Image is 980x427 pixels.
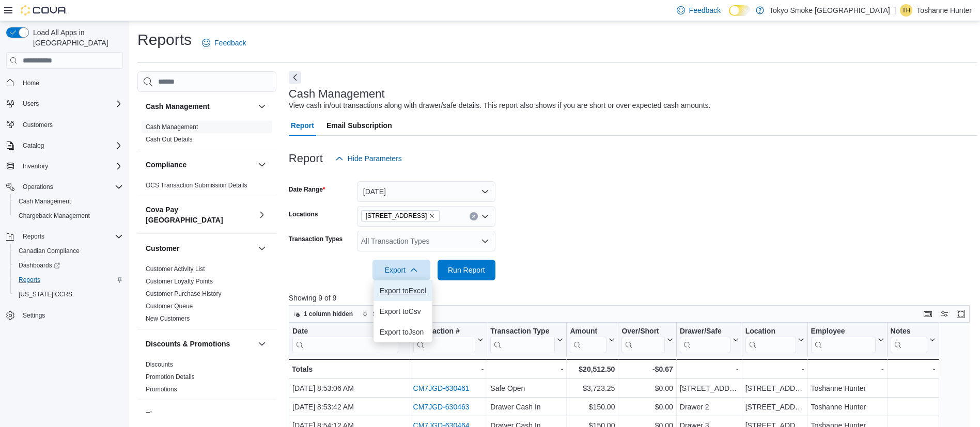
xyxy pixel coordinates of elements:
[292,327,407,353] button: Date
[146,386,177,393] a: Promotions
[19,247,80,255] span: Canadian Compliance
[481,237,489,245] button: Open list of options
[680,327,730,337] div: Drawer/Safe
[745,327,796,337] div: Location
[146,123,198,131] span: Cash Management
[19,309,49,322] a: Settings
[19,119,57,131] a: Customers
[2,75,127,90] button: Home
[680,401,739,414] div: Drawer 2
[745,383,804,395] div: [STREET_ADDRESS]
[14,274,44,286] a: Reports
[366,211,427,221] span: [STREET_ADDRESS]
[289,185,325,194] label: Date Range
[137,263,276,329] div: Customer
[23,232,44,241] span: Reports
[14,210,123,222] span: Chargeback Management
[348,153,402,164] span: Hide Parameters
[21,5,67,15] img: Cova
[470,212,478,220] button: Clear input
[29,27,123,48] span: Load All Apps in [GEOGRAPHIC_DATA]
[146,409,254,420] button: Finance
[448,265,485,275] span: Run Report
[413,327,484,353] button: Transaction #
[19,261,60,270] span: Dashboards
[198,33,250,53] a: Feedback
[289,210,318,218] label: Locations
[331,148,406,169] button: Hide Parameters
[811,383,883,395] div: Toshanne Hunter
[19,276,40,284] span: Reports
[146,182,247,189] a: OCS Transaction Submission Details
[729,16,729,17] span: Dark Mode
[292,327,398,353] div: Date
[146,361,173,368] a: Discounts
[256,100,268,113] button: Cash Management
[380,307,426,315] span: Export to Csv
[14,288,123,301] span: Washington CCRS
[14,259,64,272] a: Dashboards
[490,327,555,337] div: Transaction Type
[10,273,127,287] button: Reports
[955,308,967,320] button: Enter fullscreen
[413,363,484,375] div: -
[380,287,426,295] span: Export to Excel
[379,260,424,280] span: Export
[374,301,432,322] button: Export toCsv
[291,115,314,136] span: Report
[10,209,127,223] button: Chargeback Management
[146,243,179,254] h3: Customer
[357,181,495,202] button: [DATE]
[23,183,53,191] span: Operations
[745,327,796,353] div: Location
[890,327,935,353] button: Notes
[256,408,268,421] button: Finance
[916,4,972,17] p: Toshanne Hunter
[146,265,205,273] a: Customer Activity List
[570,327,606,353] div: Amount
[890,363,935,375] div: -
[146,290,222,298] span: Customer Purchase History
[621,327,673,353] button: Over/Short
[890,327,927,337] div: Notes
[6,71,123,350] nav: Complex example
[10,287,127,302] button: [US_STATE] CCRS
[146,303,193,310] a: Customer Queue
[146,315,190,322] a: New Customers
[902,4,910,17] span: TH
[137,121,276,150] div: Cash Management
[429,213,435,219] button: Remove 450 Yonge St from selection in this group
[380,328,426,336] span: Export to Json
[19,139,48,152] button: Catalog
[745,327,804,353] button: Location
[490,401,563,414] div: Drawer Cash In
[146,101,254,112] button: Cash Management
[811,363,883,375] div: -
[289,88,385,100] h3: Cash Management
[745,401,804,414] div: [STREET_ADDRESS]
[19,139,123,152] span: Catalog
[23,162,48,170] span: Inventory
[621,327,664,337] div: Over/Short
[146,136,193,143] a: Cash Out Details
[19,212,90,220] span: Chargeback Management
[14,210,94,222] a: Chargeback Management
[680,363,739,375] div: -
[2,180,127,194] button: Operations
[570,383,615,395] div: $3,723.25
[900,4,912,17] div: Toshanne Hunter
[372,260,430,280] button: Export
[23,311,45,320] span: Settings
[14,195,123,208] span: Cash Management
[374,322,432,342] button: Export toJson
[14,245,84,257] a: Canadian Compliance
[745,363,804,375] div: -
[146,160,254,170] button: Compliance
[146,409,173,420] h3: Finance
[10,244,127,258] button: Canadian Compliance
[10,258,127,273] a: Dashboards
[2,138,127,153] button: Catalog
[146,160,186,170] h3: Compliance
[146,290,222,297] a: Customer Purchase History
